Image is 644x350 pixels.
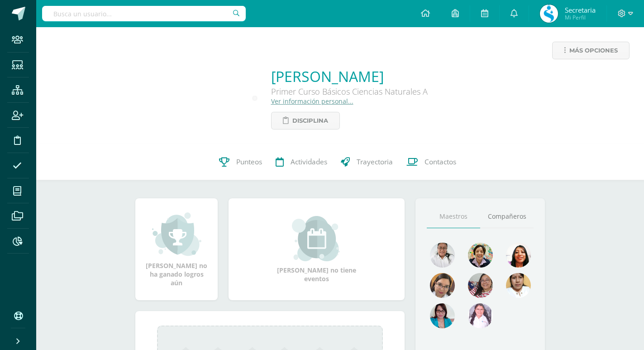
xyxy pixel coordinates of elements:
[291,157,327,167] span: Actividades
[565,5,596,14] span: Secretaria
[506,273,531,298] img: 743c221b2f78654ec5bcda6354bedd81.png
[468,273,493,298] img: 9854e8f4b4b57170fa6f3f05411d218c.png
[357,157,393,167] span: Trayectoria
[269,144,334,180] a: Actividades
[334,144,400,180] a: Trayectoria
[540,5,558,23] img: 7ca4a2cca2c7d0437e787d4b01e06a03.png
[430,303,455,328] img: c52cf06739549f507b923ab9174b71e2.png
[400,144,463,180] a: Contactos
[468,243,493,268] img: 043f3cb04834317a441ee0339ed787a8.png
[468,303,493,328] img: b4d622231b53c720ad52b88a49499c76.png
[144,211,209,287] div: [PERSON_NAME] no ha ganado logros aún
[236,157,262,167] span: Punteos
[152,211,201,257] img: achievement_small.png
[212,144,269,180] a: Punteos
[430,273,455,298] img: fbd1db46b85426cce9ee5821ccb9565d.png
[271,97,353,105] a: Ver información personal...
[425,157,456,167] span: Contactos
[292,216,341,261] img: event_small.png
[272,216,362,283] div: [PERSON_NAME] no tiene eventos
[565,14,596,21] span: Mi Perfil
[292,112,328,129] span: Disciplina
[271,112,340,129] a: Disciplina
[271,86,428,97] div: Primer Curso Básicos Ciencias Naturales A
[480,205,534,228] a: Compañeros
[271,67,428,86] a: [PERSON_NAME]
[430,243,455,268] img: 0cff4dfa596be50c094d4c45a6b93976.png
[569,42,618,59] span: Más opciones
[42,6,246,21] input: Busca un usuario...
[552,42,630,59] a: Más opciones
[506,243,531,268] img: a5c007bb8192b283b4ed03f0287890a1.png
[427,205,480,228] a: Maestros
